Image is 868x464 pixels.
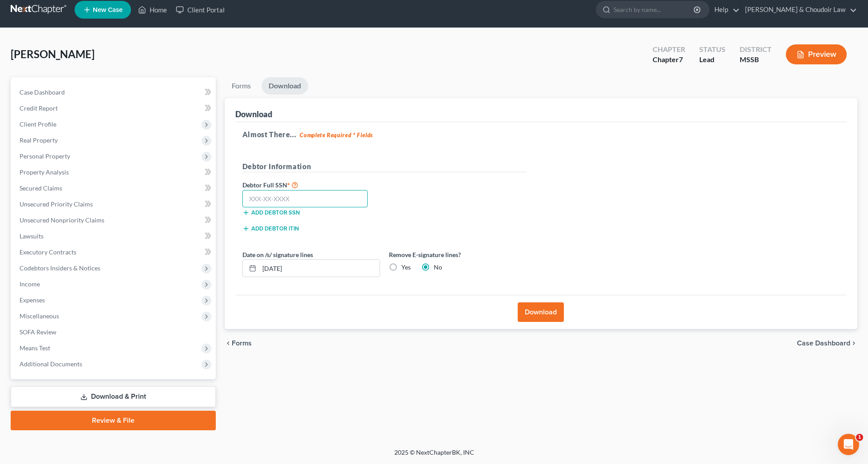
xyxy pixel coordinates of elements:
[20,312,59,320] span: Miscellaneous
[20,200,93,208] span: Unsecured Priority Claims
[20,120,56,128] span: Client Profile
[740,55,772,65] div: MSSB
[710,2,740,18] a: Help
[300,131,373,139] strong: Complete Required * Fields
[238,179,384,190] label: Debtor Full SSN
[242,129,840,140] h5: Almost There...
[20,136,58,144] span: Real Property
[232,340,252,347] span: Forms
[679,55,683,63] span: 7
[181,448,687,464] div: 2025 © NextChapterBK, INC
[242,209,300,216] button: Add debtor SSN
[11,48,95,60] span: [PERSON_NAME]
[171,2,229,18] a: Client Portal
[20,184,62,192] span: Secured Claims
[242,225,299,232] button: Add debtor ITIN
[838,434,859,455] iframe: Intercom live chat
[225,340,232,347] i: chevron_left
[797,340,850,347] span: Case Dashboard
[235,109,272,119] div: Download
[20,216,104,224] span: Unsecured Nonpriority Claims
[225,77,258,95] a: Forms
[242,190,368,208] input: XXX-XX-XXXX
[856,434,863,441] span: 1
[20,296,45,304] span: Expenses
[12,324,216,340] a: SOFA Review
[12,100,216,116] a: Credit Report
[740,44,772,55] div: District
[242,250,313,259] label: Date on /s/ signature lines
[850,340,857,347] i: chevron_right
[12,228,216,244] a: Lawsuits
[12,212,216,228] a: Unsecured Nonpriority Claims
[20,88,65,96] span: Case Dashboard
[225,340,264,347] button: chevron_left Forms
[12,180,216,196] a: Secured Claims
[797,340,857,347] a: Case Dashboard chevron_right
[262,77,308,95] a: Download
[434,263,442,272] label: No
[653,44,685,55] div: Chapter
[699,55,725,65] div: Lead
[20,232,44,240] span: Lawsuits
[242,161,527,172] h5: Debtor Information
[20,328,56,336] span: SOFA Review
[20,104,58,112] span: Credit Report
[401,263,411,272] label: Yes
[20,168,69,176] span: Property Analysis
[93,7,123,13] span: New Case
[518,302,564,322] button: Download
[741,2,857,18] a: [PERSON_NAME] & Choudoir Law
[12,84,216,100] a: Case Dashboard
[11,386,216,407] a: Download & Print
[653,55,685,65] div: Chapter
[389,250,527,259] label: Remove E-signature lines?
[259,260,380,277] input: MM/DD/YYYY
[20,344,50,352] span: Means Test
[699,44,725,55] div: Status
[11,411,216,430] a: Review & File
[20,248,76,256] span: Executory Contracts
[12,244,216,260] a: Executory Contracts
[20,360,82,368] span: Additional Documents
[20,264,100,272] span: Codebtors Insiders & Notices
[12,164,216,180] a: Property Analysis
[786,44,847,64] button: Preview
[614,1,695,18] input: Search by name...
[20,280,40,288] span: Income
[20,152,70,160] span: Personal Property
[134,2,171,18] a: Home
[12,196,216,212] a: Unsecured Priority Claims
